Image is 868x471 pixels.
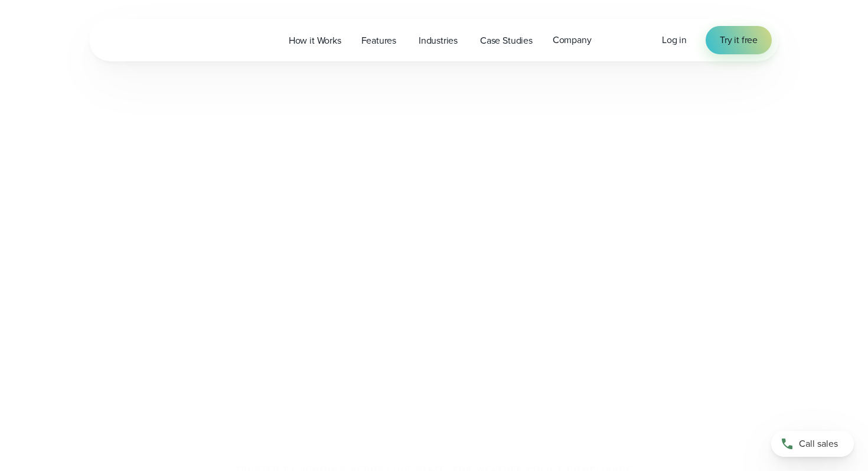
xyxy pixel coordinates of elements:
span: Call sales [799,437,838,451]
span: Log in [662,33,687,47]
span: Company [553,33,592,47]
a: Case Studies [470,28,543,53]
a: How it Works [279,28,351,53]
span: How it Works [289,34,341,48]
span: Try it free [720,33,758,47]
span: Industries [419,34,458,48]
span: Case Studies [480,34,533,48]
a: Try it free [706,26,772,54]
a: Call sales [771,431,854,457]
span: Features [361,34,396,48]
a: Log in [662,33,687,47]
